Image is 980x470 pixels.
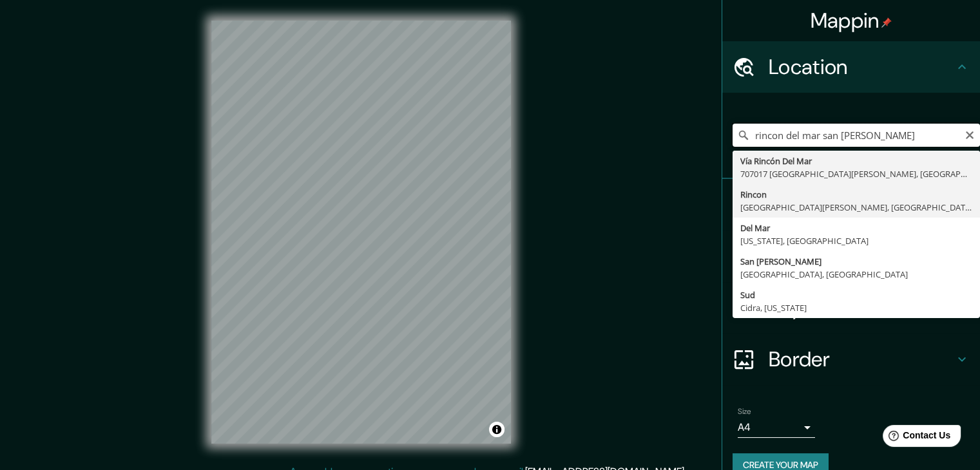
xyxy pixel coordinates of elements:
input: Pick your city or area [733,124,980,147]
div: Cidra, [US_STATE] [740,301,972,314]
iframe: Help widget launcher [865,420,966,456]
h4: Layout [769,295,954,321]
label: Size [738,406,751,417]
div: [GEOGRAPHIC_DATA][PERSON_NAME], [GEOGRAPHIC_DATA], [GEOGRAPHIC_DATA] [740,201,972,214]
div: 707017 [GEOGRAPHIC_DATA][PERSON_NAME], [GEOGRAPHIC_DATA], [GEOGRAPHIC_DATA] [740,167,972,180]
div: Vía Rincón Del Mar [740,155,972,167]
div: Sud [740,288,972,301]
div: Pins [722,179,980,230]
h4: Location [769,54,954,80]
div: Layout [722,282,980,334]
h4: Mappin [811,8,892,33]
div: Del Mar [740,221,972,234]
div: Location [722,41,980,93]
canvas: Map [211,21,511,444]
div: A4 [738,417,815,438]
div: San [PERSON_NAME] [740,255,972,268]
div: [US_STATE], [GEOGRAPHIC_DATA] [740,234,972,247]
button: Clear [965,128,975,140]
button: Toggle attribution [489,422,504,437]
h4: Border [769,346,954,372]
div: Rincon [740,188,972,201]
img: pin-icon.png [881,17,892,28]
div: Border [722,334,980,385]
div: [GEOGRAPHIC_DATA], [GEOGRAPHIC_DATA] [740,268,972,281]
div: Style [722,230,980,282]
